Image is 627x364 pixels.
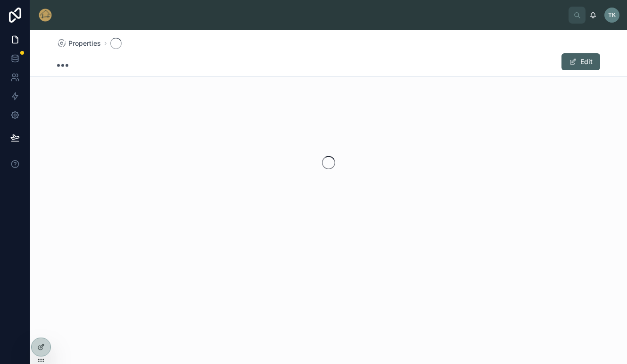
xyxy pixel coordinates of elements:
[38,8,53,23] img: App logo
[68,39,101,48] span: Properties
[57,39,101,48] a: Properties
[60,13,569,17] div: scrollable content
[608,11,616,19] span: TK
[561,53,600,70] button: Edit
